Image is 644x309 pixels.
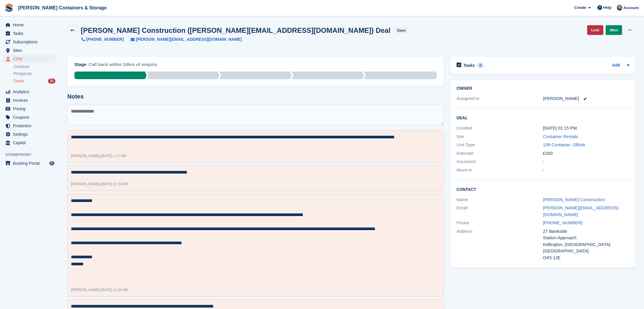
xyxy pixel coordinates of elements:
span: Create [574,5,586,11]
a: [PERSON_NAME] Containers & Storage [16,3,109,13]
span: CRM [13,55,48,63]
a: menu [3,122,55,130]
div: [GEOGRAPHIC_DATA] [543,248,629,254]
h2: Notes [67,93,444,100]
div: 0 [477,63,484,68]
a: [PERSON_NAME] Construction [543,197,605,202]
a: menu [3,96,55,104]
a: menu [3,38,55,46]
span: Storefront [5,152,58,158]
span: Booking Portal [13,159,48,167]
div: - [543,158,629,165]
h2: Tasks [464,63,475,68]
img: Adam Greenhalgh [617,5,623,11]
span: [DATE] 11:33 AM [101,182,128,186]
div: - [71,181,128,187]
span: [DATE] 1:17 PM [101,154,126,158]
a: menu [3,21,55,29]
span: Capital [13,139,48,147]
div: Insurance [457,158,543,165]
a: Preview store [48,160,55,167]
span: open [395,28,408,33]
span: [PERSON_NAME] [71,288,100,292]
a: menu [3,130,55,138]
div: [DATE] 01:15 PM [543,125,629,132]
span: [PERSON_NAME] [71,154,100,158]
a: menu [3,159,55,167]
div: [PERSON_NAME] [543,95,579,102]
a: menu [3,139,55,147]
span: Analytics [13,88,48,96]
div: Name [457,196,543,203]
div: Site [457,133,543,140]
a: Deals 31 [13,78,55,84]
div: - [543,167,629,174]
div: 31 [48,79,55,84]
a: [PERSON_NAME][EMAIL_ADDRESS][DOMAIN_NAME] [543,205,619,217]
a: menu [3,46,55,55]
a: Lost [587,25,603,35]
a: menu [3,29,55,38]
span: Home [13,21,48,29]
div: Created [457,125,543,132]
div: OX5 1JE [543,254,629,261]
div: - [71,153,126,159]
h2: Owner [457,86,629,91]
div: Stage [74,61,86,68]
a: menu [3,88,55,96]
div: Address [457,228,543,261]
span: Account [623,5,639,11]
a: [PERSON_NAME][EMAIL_ADDRESS][DOMAIN_NAME] [124,36,242,43]
a: Prospects [13,71,55,77]
span: Sites [13,46,48,55]
span: Help [603,5,611,11]
div: 27 Bankside [543,228,629,235]
span: Subscriptions [13,38,48,46]
div: Phone [457,220,543,226]
div: - [71,287,128,293]
span: [PERSON_NAME] [71,182,100,186]
span: Deals [13,78,24,84]
span: Prospects [13,71,32,77]
div: Move-in [457,167,543,174]
img: stora-icon-8386f47178a22dfd0bd8f6a31ec36ba5ce8667c1dd55bd0f319d3a0aa187defe.svg [5,4,13,12]
span: [PERSON_NAME][EMAIL_ADDRESS][DOMAIN_NAME] [136,36,242,43]
span: Coupons [13,113,48,121]
a: Won [606,25,622,35]
a: menu [3,105,55,113]
span: Settings [13,130,48,138]
h2: Deal [457,115,629,120]
a: [PHONE_NUMBER] [81,36,124,43]
div: Assigned to [457,95,543,102]
div: Kidlington, [GEOGRAPHIC_DATA] [543,241,629,248]
span: Invoices [13,96,48,104]
div: £200 [543,150,629,157]
div: Estimate [457,150,543,157]
a: 10ft Container. Offsite [543,142,585,147]
h2: Contact [457,186,629,192]
a: Add [612,62,620,69]
span: Protection [13,122,48,130]
a: [PHONE_NUMBER] [543,220,582,225]
span: Pricing [13,105,48,113]
span: [DATE] 11:33 AM [101,288,128,292]
a: menu [3,113,55,121]
div: Unit Type [457,142,543,148]
a: Contacts [13,64,55,69]
h2: [PERSON_NAME] Construction ([PERSON_NAME][EMAIL_ADDRESS][DOMAIN_NAME]) Deal [81,26,390,34]
div: Call back within 24hrs of enquiry [89,61,157,72]
div: Station Approach [543,235,629,241]
span: Tasks [13,29,48,38]
div: Email [457,205,543,218]
a: menu [3,55,55,63]
span: [PHONE_NUMBER] [86,36,124,43]
a: Container Rentals [543,134,578,139]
